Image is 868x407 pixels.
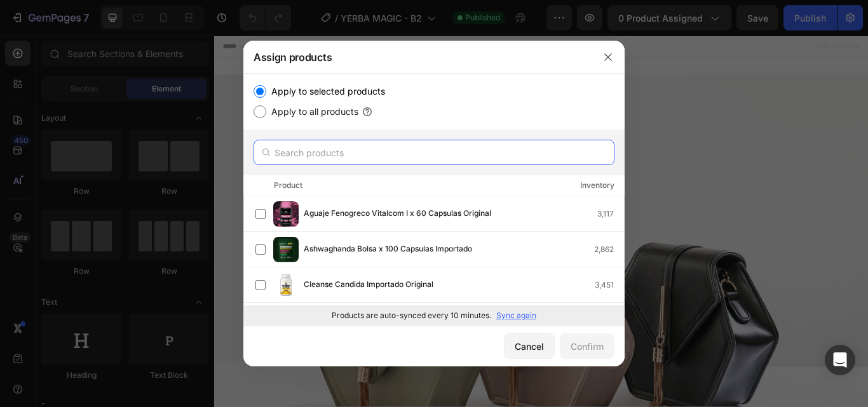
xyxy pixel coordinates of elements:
span: Cleanse Candida Importado Original [304,278,433,292]
div: Open Intercom Messenger [825,345,855,375]
label: Apply to selected products [266,84,385,99]
img: product-img [273,272,299,298]
div: Confirm [571,340,604,353]
button: Confirm [560,333,614,359]
button: Cancel [504,333,555,359]
p: Sync again [496,310,536,321]
div: Inventory [580,179,614,192]
span: Ashwaghanda Bolsa x 100 Capsulas Importado [304,243,472,257]
p: Products are auto-synced every 10 minutes. [332,310,491,321]
div: 2,862 [594,243,624,256]
span: Aguaje Fenogreco Vitalcom I x 60 Capsulas Original [304,207,491,221]
div: Cancel [515,340,544,353]
img: product-img [273,201,299,227]
div: 3,117 [597,208,624,220]
div: /> [243,74,625,326]
div: Product [274,179,302,192]
div: Assign products [243,41,592,74]
input: Search products [254,140,614,165]
label: Apply to all products [266,104,358,119]
div: 3,451 [595,279,624,291]
img: product-img [273,237,299,262]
